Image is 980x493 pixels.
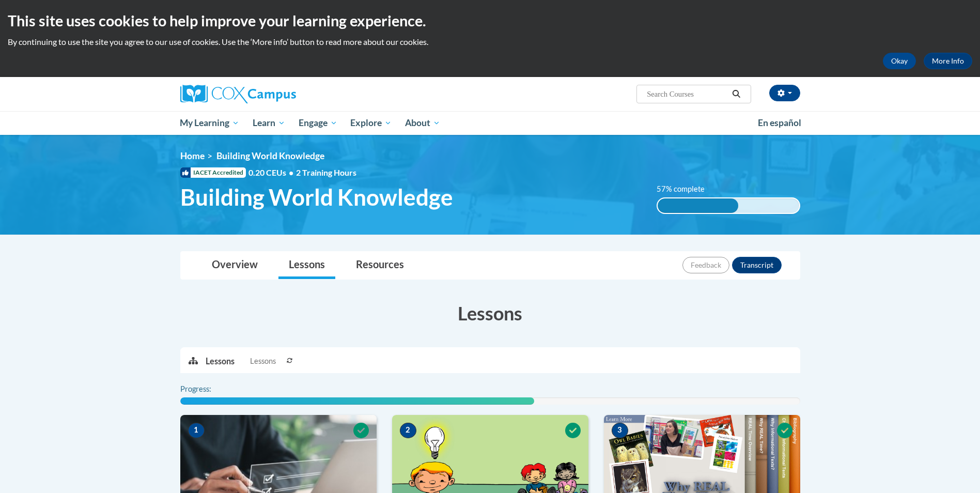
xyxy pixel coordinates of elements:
[398,111,447,135] a: About
[165,111,816,135] div: Main menu
[924,53,972,69] a: More Info
[682,257,729,273] button: Feedback
[769,85,800,101] button: Account Settings
[180,183,453,211] span: Building World Knowledge
[216,150,324,161] span: Building World Knowledge
[728,88,744,100] button: Search
[246,111,292,135] a: Learn
[612,423,628,438] span: 3
[350,117,392,129] span: Explore
[180,117,239,129] span: My Learning
[188,423,205,438] span: 1
[278,252,335,279] a: Lessons
[206,356,235,367] p: Lessons
[646,88,728,100] input: Search Courses
[758,117,801,128] span: En español
[296,167,356,177] span: 2 Training Hours
[180,383,240,395] label: Progress:
[174,111,246,135] a: My Learning
[180,300,800,326] h3: Lessons
[292,111,344,135] a: Engage
[732,257,782,273] button: Transcript
[405,117,440,129] span: About
[883,53,916,69] button: Okay
[8,36,972,48] p: By continuing to use the site you agree to our use of cookies. Use the ‘More info’ button to read...
[346,252,414,279] a: Resources
[751,112,808,134] a: En español
[248,167,296,178] span: 0.20 CEUs
[658,198,738,213] div: 57% complete
[299,117,337,129] span: Engage
[253,117,285,129] span: Learn
[180,85,377,103] a: Cox Campus
[289,167,293,177] span: •
[400,423,416,438] span: 2
[250,356,276,367] span: Lessons
[180,150,205,161] a: Home
[8,10,972,31] h2: This site uses cookies to help improve your learning experience.
[180,85,296,103] img: Cox Campus
[201,252,268,279] a: Overview
[657,183,716,195] label: 57% complete
[344,111,398,135] a: Explore
[180,167,246,178] span: IACET Accredited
